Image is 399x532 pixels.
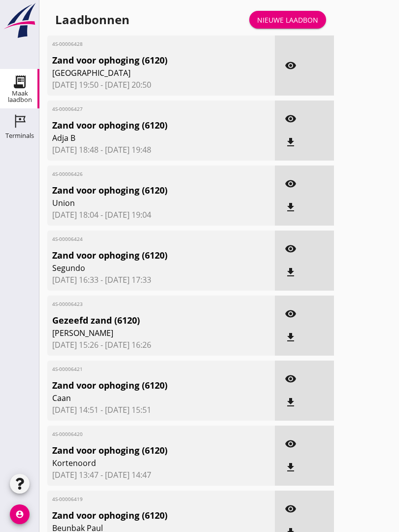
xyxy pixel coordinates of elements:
span: [DATE] 14:51 - [DATE] 15:51 [52,404,270,416]
i: visibility [285,113,297,125]
span: Zand voor ophoging (6120) [52,249,233,262]
span: Zand voor ophoging (6120) [52,379,233,392]
span: Zand voor ophoging (6120) [52,509,233,522]
span: 4S-00006428 [52,40,233,48]
div: Terminals [5,133,34,139]
i: file_download [285,136,297,148]
span: [GEOGRAPHIC_DATA] [52,67,233,79]
span: Union [52,197,233,209]
img: logo-small.a267ee39.svg [2,2,37,39]
span: 4S-00006421 [52,366,233,373]
i: file_download [285,332,297,343]
span: [DATE] 15:26 - [DATE] 16:26 [52,339,270,351]
i: file_download [285,462,297,473]
i: visibility [285,438,297,450]
a: Nieuwe laadbon [249,11,326,29]
span: Kortenoord [52,457,233,469]
i: visibility [285,503,297,515]
i: visibility [285,373,297,385]
i: visibility [285,308,297,320]
div: Laadbonnen [55,12,130,28]
span: [DATE] 18:04 - [DATE] 19:04 [52,209,270,221]
span: 4S-00006420 [52,431,233,438]
span: Adja B [52,132,233,144]
span: [PERSON_NAME] [52,327,233,339]
span: Caan [52,392,233,404]
span: [DATE] 13:47 - [DATE] 14:47 [52,469,270,481]
span: Zand voor ophoging (6120) [52,119,233,132]
span: 4S-00006419 [52,496,233,503]
span: Segundo [52,262,233,274]
span: [DATE] 16:33 - [DATE] 17:33 [52,274,270,286]
span: Zand voor ophoging (6120) [52,184,233,197]
span: Zand voor ophoging (6120) [52,444,233,457]
i: file_download [285,266,297,278]
i: visibility [285,60,297,71]
i: file_download [285,201,297,213]
i: visibility [285,178,297,190]
span: 4S-00006426 [52,170,233,178]
span: Zand voor ophoging (6120) [52,54,233,67]
span: 4S-00006427 [52,105,233,113]
i: visibility [285,243,297,255]
span: 4S-00006424 [52,235,233,243]
span: [DATE] 19:50 - [DATE] 20:50 [52,79,270,91]
span: Gezeefd zand (6120) [52,314,233,327]
span: 4S-00006423 [52,300,233,308]
div: Nieuwe laadbon [257,15,318,25]
i: account_circle [10,504,30,524]
span: [DATE] 18:48 - [DATE] 19:48 [52,144,270,156]
i: file_download [285,397,297,408]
